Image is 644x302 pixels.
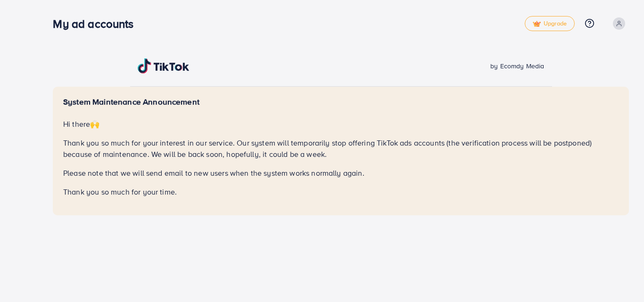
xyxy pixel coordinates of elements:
[63,186,619,197] p: Thank you so much for your time.
[63,167,619,179] p: Please note that we will send email to new users when the system works normally again.
[490,61,544,71] span: by Ecomdy Media
[533,21,541,27] img: tick
[63,97,619,107] h5: System Maintenance Announcement
[533,20,567,27] span: Upgrade
[90,119,99,129] span: 🙌
[138,58,190,73] img: TikTok
[63,118,619,130] p: Hi there
[525,16,575,31] a: tickUpgrade
[53,17,141,31] h3: My ad accounts
[63,137,619,160] p: Thank you so much for your interest in our service. Our system will temporarily stop offering Tik...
